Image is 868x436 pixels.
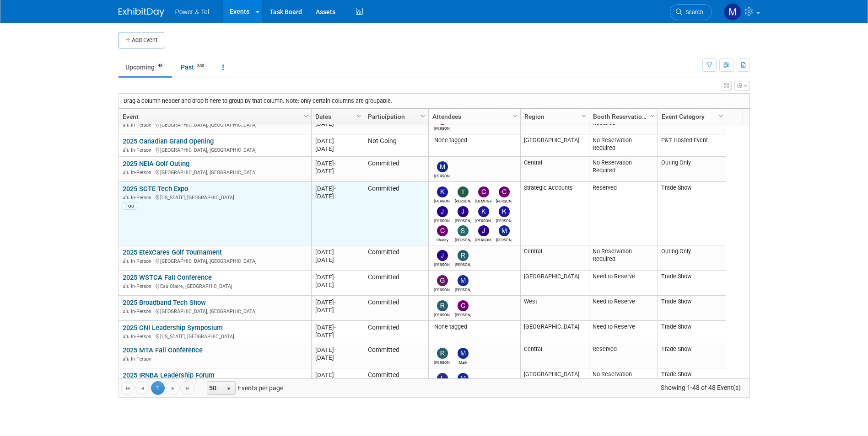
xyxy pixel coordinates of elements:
div: [DATE] [315,354,360,362]
img: Robert Zuzek [437,348,448,359]
div: [DATE] [315,185,360,192]
a: Column Settings [354,109,364,122]
td: Trade Show [658,321,726,343]
a: Region [524,109,583,124]
div: [DATE] [315,324,360,331]
td: Trade Show [658,296,726,321]
td: No Reservation Required [589,157,658,182]
div: Charity Deaton [434,236,450,242]
a: Column Settings [418,109,428,122]
a: 2025 Broadband Tech Show [123,298,206,307]
span: In-Person [131,283,154,289]
div: [DATE] [315,145,360,153]
div: Eau Claire, [GEOGRAPHIC_DATA] [123,282,307,290]
img: In-Person Event [123,195,129,199]
div: None tagged [432,323,517,330]
td: Committed [364,343,428,368]
td: P&T Hosted Event [658,134,726,157]
span: 1 [151,381,165,395]
img: Jeff Porter [478,225,489,236]
div: Scott Wisneski [455,236,471,242]
span: Column Settings [717,112,725,120]
div: [DATE] [315,306,360,314]
td: Committed [364,271,428,296]
div: Robin Mayne [434,311,450,317]
div: [GEOGRAPHIC_DATA], [GEOGRAPHIC_DATA] [123,307,307,315]
td: Committed [364,245,428,271]
td: Central [520,245,589,271]
td: Central [520,157,589,182]
span: Power & Tel [175,8,209,16]
span: Column Settings [302,112,310,120]
span: 50 [207,382,223,394]
td: Outing Only [658,157,726,182]
td: Reserved [589,182,658,245]
a: Upcoming48 [119,58,172,76]
span: Go to the next page [169,385,177,392]
a: Go to the next page [166,381,180,395]
a: 2025 CNI Leadership Symposium [123,324,223,332]
div: Top [123,202,137,209]
a: 2025 MTA Fall Conference [123,346,203,354]
img: In-Person Event [123,147,129,152]
img: Mike Brems [437,161,448,172]
span: Go to the previous page [139,385,146,392]
a: Participation [368,109,422,124]
div: Tammy Pilkington [455,197,471,203]
td: [GEOGRAPHIC_DATA] [520,368,589,393]
div: [DATE] [315,273,360,281]
span: - [334,346,336,353]
img: Madalyn Bobbitt [724,3,741,21]
a: Dates [315,109,358,124]
a: Go to the last page [181,381,194,395]
td: [GEOGRAPHIC_DATA] [520,271,589,296]
span: In-Person [131,308,154,314]
span: In-Person [131,258,154,264]
span: - [334,299,336,306]
span: Column Settings [580,112,588,120]
img: Jon Schatz [458,206,469,217]
img: Tammy Pilkington [458,186,469,197]
img: Mark Longtin [458,348,469,359]
a: 2025 WSTCA Fall Conference [123,273,212,282]
span: select [225,385,232,393]
div: Robert Zuzek [455,261,471,267]
td: Committed [364,321,428,343]
div: [GEOGRAPHIC_DATA], [GEOGRAPHIC_DATA] [123,168,307,176]
div: Mike Brems [434,172,450,178]
a: Event [123,109,305,124]
div: [GEOGRAPHIC_DATA], [GEOGRAPHIC_DATA] [123,257,307,265]
div: Michael Mackeben [455,286,471,292]
td: Committed [364,182,428,245]
a: Go to the first page [121,381,135,395]
div: [DATE] [315,160,360,167]
td: Outing Only [658,245,726,271]
span: Column Settings [512,112,519,120]
img: Charity Deaton [437,225,448,236]
a: 2025 Canadian Grand Opening [123,137,214,145]
td: Trade Show [658,271,726,296]
td: Not Going [364,134,428,157]
button: Add Event [119,32,164,48]
img: Mike Kruszewski [499,225,510,236]
div: [DATE] [315,248,360,256]
div: [DATE] [315,371,360,379]
td: West [520,296,589,321]
div: [DATE] [315,346,360,354]
span: - [334,185,336,192]
div: [GEOGRAPHIC_DATA], [GEOGRAPHIC_DATA] [123,121,307,128]
div: Kevin Wilkes [434,197,450,203]
div: [DATE] [315,281,360,289]
img: Robin Mayne [437,300,448,311]
span: In-Person [131,170,154,175]
img: Chad Smith [458,300,469,311]
img: Jesse Clark [437,206,448,217]
td: [GEOGRAPHIC_DATA] [520,134,589,157]
span: In-Person [131,147,154,153]
div: Collins O'Toole [496,197,512,203]
div: CHRISTEN Gowens [475,197,491,203]
div: None tagged [432,137,517,144]
span: - [334,324,336,331]
img: Michael Mackeben [458,275,469,286]
td: No Reservation Required [589,245,658,271]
